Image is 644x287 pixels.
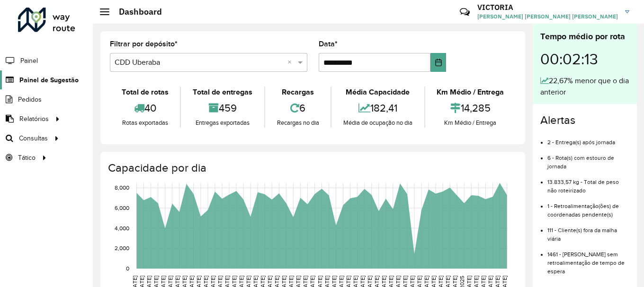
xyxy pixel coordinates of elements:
[183,118,261,128] div: Entregas exportadas
[268,98,328,118] div: 6
[268,118,328,128] div: Recargas no dia
[18,153,36,163] span: Tático
[547,243,629,276] li: 1461 - [PERSON_NAME] sem retroalimentação de tempo de espera
[540,30,629,43] div: Tempo médio por rota
[334,87,421,98] div: Média Capacidade
[115,225,129,231] text: 4,000
[19,75,79,85] span: Painel de Sugestão
[19,114,49,124] span: Relatórios
[428,87,513,98] div: Km Médio / Entrega
[428,98,513,118] div: 14,285
[108,161,516,175] h4: Capacidade por dia
[547,131,629,147] li: 2 - Entrega(s) após jornada
[334,98,421,118] div: 182,41
[126,265,129,271] text: 0
[430,53,446,72] button: Choose Date
[112,87,178,98] div: Total de rotas
[455,2,475,22] a: Contato Rápido
[115,245,129,251] text: 2,000
[112,98,178,118] div: 40
[115,205,129,211] text: 6,000
[477,12,618,21] span: [PERSON_NAME] [PERSON_NAME] [PERSON_NAME]
[110,38,178,50] label: Filtrar por depósito
[19,133,48,143] span: Consultas
[183,87,261,98] div: Total de entregas
[183,98,261,118] div: 459
[540,43,629,75] div: 00:02:13
[115,184,129,191] text: 8,000
[268,87,328,98] div: Recargas
[477,3,618,12] h3: VICTORIA
[18,95,42,104] span: Pedidos
[334,118,421,128] div: Média de ocupação no dia
[547,147,629,171] li: 6 - Rota(s) com estouro de jornada
[428,118,513,128] div: Km Médio / Entrega
[547,219,629,243] li: 111 - Cliente(s) fora da malha viária
[547,195,629,219] li: 1 - Retroalimentação(ões) de coordenadas pendente(s)
[540,75,629,98] div: 22,67% menor que o dia anterior
[540,113,629,127] h4: Alertas
[547,171,629,195] li: 13.833,57 kg - Total de peso não roteirizado
[112,118,178,128] div: Rotas exportadas
[20,56,38,66] span: Painel
[319,38,338,50] label: Data
[109,7,162,17] h2: Dashboard
[287,57,295,68] span: Clear all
